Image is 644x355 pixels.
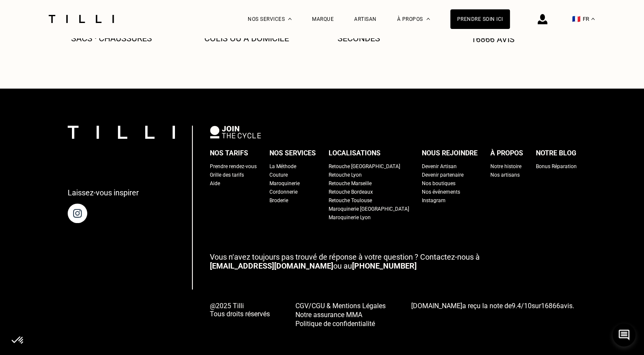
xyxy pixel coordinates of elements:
[269,196,288,205] a: Broderie
[329,162,400,171] a: Retouche [GEOGRAPHIC_DATA]
[68,203,87,223] img: page instagram de Tilli une retoucherie à domicile
[422,147,478,160] div: Nous rejoindre
[512,302,521,310] span: 9.4
[295,302,386,310] span: CGV/CGU & Mentions Légales
[422,188,460,196] a: Nos événements
[312,16,334,22] a: Marque
[210,302,270,310] span: @2025 Tilli
[591,18,595,20] img: menu déroulant
[210,310,270,318] span: Tous droits réservés
[572,15,581,23] span: 🇫🇷
[329,171,362,179] a: Retouche Lyon
[512,302,532,310] span: /
[538,14,547,24] img: icône connexion
[524,302,532,310] span: 10
[269,171,288,179] a: Couture
[354,16,377,22] a: Artisan
[329,213,371,222] a: Maroquinerie Lyon
[295,320,375,328] span: Politique de confidentialité
[329,205,409,213] a: Maroquinerie [GEOGRAPHIC_DATA]
[422,196,446,205] a: Instagram
[68,126,175,139] img: logo Tilli
[210,252,480,261] span: Vous n‘avez toujours pas trouvé de réponse à votre question ? Contactez-nous à
[295,310,386,319] a: Notre assurance MMA
[450,9,510,29] a: Prendre soin ici
[210,252,577,270] p: ou au
[541,302,560,310] span: 16866
[210,162,257,171] a: Prendre rendez-vous
[210,147,248,160] div: Nos tarifs
[295,311,362,319] span: Notre assurance MMA
[536,147,576,160] div: Notre blog
[269,188,298,196] a: Cordonnerie
[490,162,521,171] a: Notre histoire
[426,18,430,20] img: Menu déroulant à propos
[329,196,372,205] a: Retouche Toulouse
[329,179,372,188] a: Retouche Marseille
[210,171,244,179] a: Grille des tarifs
[210,179,220,188] a: Aide
[490,147,523,160] div: À propos
[536,162,577,171] a: Bonus Réparation
[269,147,316,160] div: Nos services
[422,179,455,188] a: Nos boutiques
[269,162,296,171] a: La Méthode
[422,162,457,171] a: Devenir Artisan
[46,15,117,23] img: Logo du service de couturière Tilli
[288,18,292,20] img: Menu déroulant
[295,301,386,310] a: CGV/CGU & Mentions Légales
[329,188,373,196] a: Retouche Bordeaux
[490,171,520,179] a: Nos artisans
[411,302,574,310] span: a reçu la note de sur avis.
[269,179,300,188] a: Maroquinerie
[352,261,417,270] a: [PHONE_NUMBER]
[210,126,261,138] img: logo Join The Cycle
[68,188,139,197] p: Laissez-vous inspirer
[422,171,464,179] a: Devenir partenaire
[329,147,381,160] div: Localisations
[295,319,386,328] a: Politique de confidentialité
[210,261,333,270] a: [EMAIL_ADDRESS][DOMAIN_NAME]
[411,302,462,310] span: [DOMAIN_NAME]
